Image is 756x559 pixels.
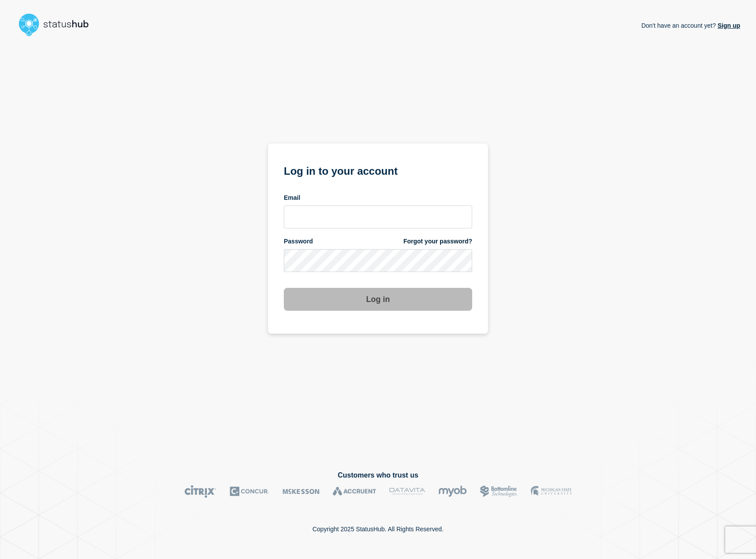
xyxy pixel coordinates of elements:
[389,485,425,498] img: DataVita logo
[284,162,472,178] h1: Log in to your account
[333,485,376,498] img: Accruent logo
[284,249,472,272] input: password input
[16,11,99,39] img: StatusHub logo
[284,288,472,311] button: Log in
[230,485,269,498] img: Concur logo
[404,237,472,246] a: Forgot your password?
[16,471,740,479] h2: Customers who trust us
[284,194,300,202] span: Email
[716,22,740,29] a: Sign up
[438,485,467,498] img: myob logo
[184,485,217,498] img: Citrix logo
[480,485,517,498] img: Bottomline logo
[531,485,572,498] img: MSU logo
[283,485,319,498] img: McKesson logo
[312,526,444,533] p: Copyright 2025 StatusHub. All Rights Reserved.
[641,15,740,36] p: Don't have an account yet?
[284,206,472,228] input: email input
[284,237,313,246] span: Password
